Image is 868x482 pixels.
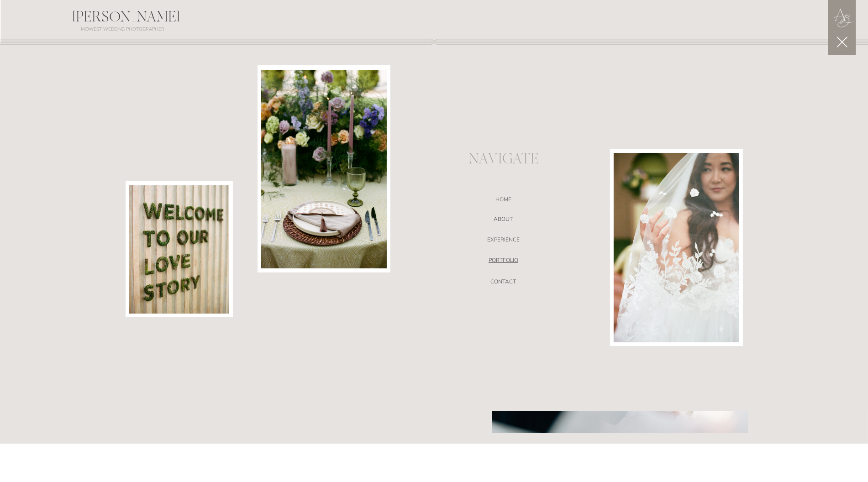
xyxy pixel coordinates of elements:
div: [PERSON_NAME] [0,10,252,30]
a: EXPERIENCE [407,236,600,246]
a: ABOUT [407,216,600,225]
a: CONTACT [407,278,600,288]
a: Home [407,196,600,205]
a: portfolio [407,257,600,266]
nav: Navigate [468,153,539,167]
